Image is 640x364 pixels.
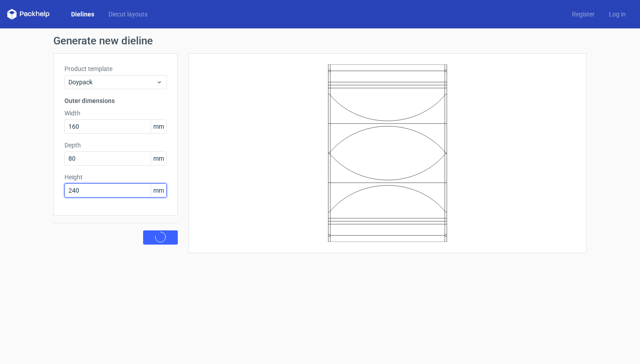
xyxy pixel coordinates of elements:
[64,173,167,182] label: Height
[64,109,167,118] label: Width
[151,120,166,133] span: mm
[64,64,167,73] label: Product template
[101,10,155,19] a: Diecut layouts
[151,184,166,197] span: mm
[565,10,602,19] a: Register
[68,78,156,87] span: Doypack
[64,141,167,150] label: Depth
[602,10,633,19] a: Log in
[64,10,101,19] a: Dielines
[64,96,167,105] h3: Outer dimensions
[151,152,166,165] span: mm
[53,36,587,46] h1: Generate new dieline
